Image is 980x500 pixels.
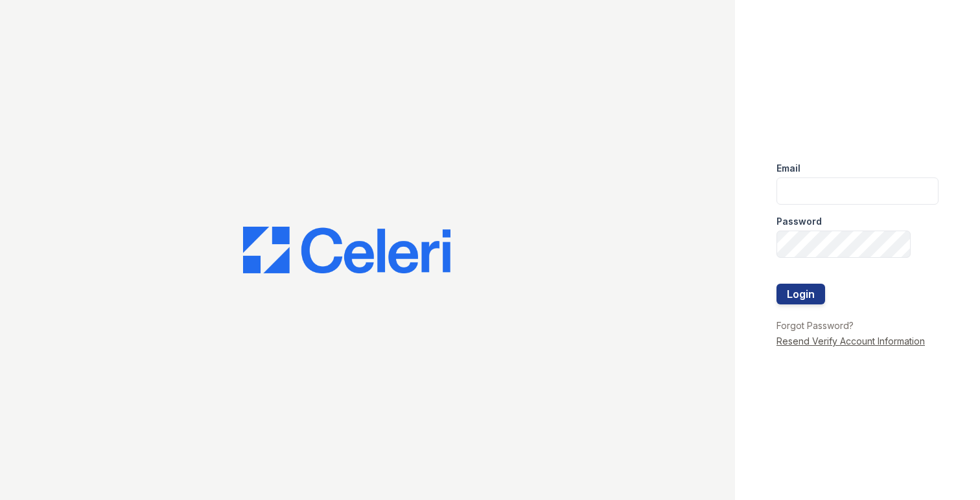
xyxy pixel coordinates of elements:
label: Email [776,162,800,175]
img: CE_Logo_Blue-a8612792a0a2168367f1c8372b55b34899dd931a85d93a1a3d3e32e68fde9ad4.png [243,227,450,273]
label: Password [776,215,822,228]
button: Login [776,284,825,304]
a: Forgot Password? [776,320,854,331]
a: Resend Verify Account Information [776,335,925,347]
